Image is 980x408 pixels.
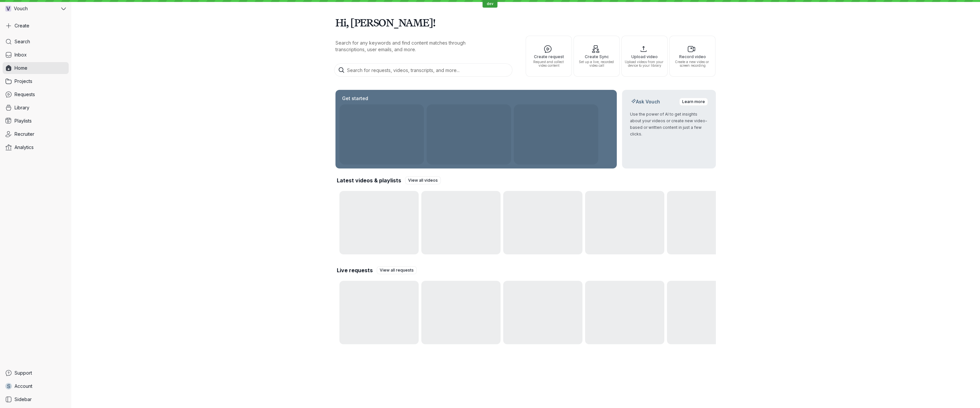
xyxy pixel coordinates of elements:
a: Library [3,102,69,114]
span: Recruiter [15,131,34,137]
span: Request and collect video content [529,60,569,67]
p: Search for any keywords and find content matches through transcriptions, user emails, and more. [335,40,494,53]
span: Requests [15,91,35,98]
input: Search for requests, videos, transcripts, and more... [334,63,512,77]
p: Use the power of AI to get insights about your videos or create new video-based or written conten... [630,111,708,137]
span: Set up a live, recorded video call [577,60,617,67]
span: Inbox [15,52,27,58]
a: Inbox [3,49,69,61]
span: Record video [672,55,713,59]
span: Playlists [15,118,32,124]
button: Create [3,20,69,32]
h2: Get started [341,95,369,102]
a: Requests [3,89,69,100]
span: Home [15,65,27,71]
button: Upload videoUpload videos from your device to your library [621,36,668,77]
span: S [7,383,11,389]
span: View all requests [380,267,414,274]
span: V [6,5,10,12]
a: View all videos [405,176,441,184]
a: Projects [3,75,69,87]
span: Upload videos from your device to your library [624,60,665,67]
span: Create a new video or screen recording [672,60,713,67]
span: Learn more [682,98,705,105]
span: Analytics [15,144,34,151]
button: Record videoCreate a new video or screen recording [669,36,716,77]
a: Home [3,62,69,74]
h2: Live requests [337,267,373,274]
div: Vouch [3,3,60,15]
span: Create request [529,55,569,59]
a: Playlists [3,115,69,127]
span: Upload video [624,55,665,59]
a: Search [3,36,69,48]
span: Support [15,370,32,376]
span: Vouch [14,5,28,12]
button: VVouch [3,3,69,15]
span: Create [15,22,29,29]
a: Sidebar [3,393,69,405]
a: Support [3,367,69,379]
span: View all videos [408,177,438,184]
span: Library [15,104,29,111]
span: Search [15,38,30,45]
a: SAccount [3,380,69,392]
span: Account [15,383,32,389]
span: Sidebar [15,396,32,403]
button: Create SyncSet up a live, recorded video call [574,36,620,77]
button: Create requestRequest and collect video content [526,36,572,77]
h1: Hi, [PERSON_NAME]! [335,13,716,32]
a: Recruiter [3,128,69,140]
h2: Ask Vouch [630,98,661,105]
span: Create Sync [577,55,617,59]
a: Analytics [3,141,69,153]
a: Learn more [679,98,708,106]
span: Projects [15,78,32,85]
h2: Latest videos & playlists [337,177,401,184]
a: View all requests [377,266,417,274]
